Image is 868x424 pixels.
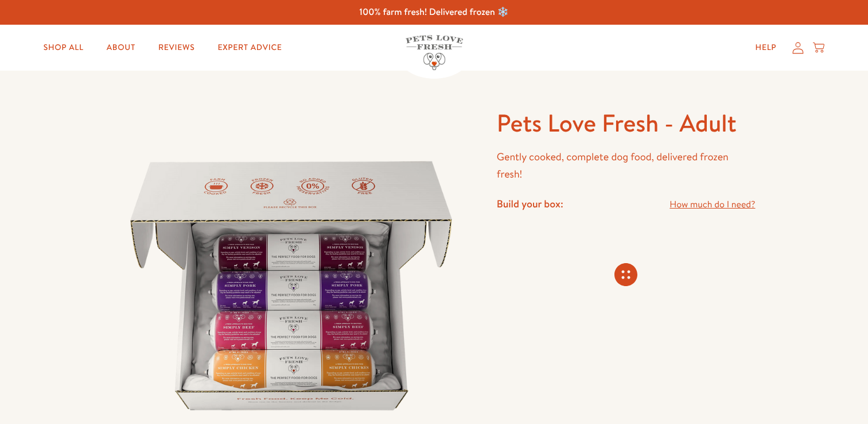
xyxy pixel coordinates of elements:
svg: Connecting store [614,263,637,286]
a: How much do I need? [670,197,755,213]
a: Help [746,36,786,59]
a: About [98,36,145,59]
h4: Build your box: [497,197,563,210]
p: Gently cooked, complete dog food, delivered frozen fresh! [497,148,756,183]
h1: Pets Love Fresh - Adult [497,107,756,139]
a: Reviews [149,36,204,59]
img: Pets Love Fresh [406,35,463,70]
a: Expert Advice [208,36,291,59]
a: Shop All [34,36,93,59]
